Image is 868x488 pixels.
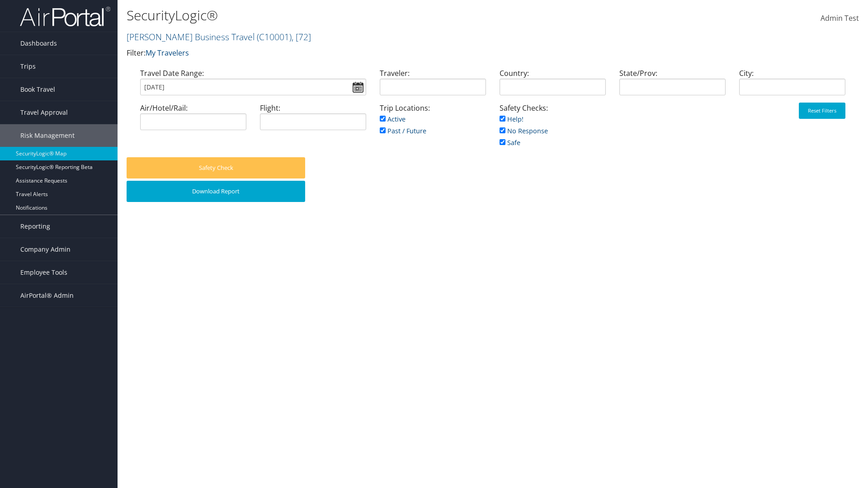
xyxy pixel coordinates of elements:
[20,284,74,307] span: AirPortal® Admin
[500,115,524,123] a: Help!
[373,68,493,103] div: Traveler:
[20,6,110,27] img: airportal-logo.png
[20,261,67,284] span: Employee Tools
[500,138,520,147] a: Safe
[20,215,50,238] span: Reporting
[380,115,406,123] a: Active
[732,68,852,103] div: City:
[133,68,373,103] div: Travel Date Range:
[133,103,253,137] div: Air/Hotel/Rail:
[127,31,311,43] a: [PERSON_NAME] Business Travel
[20,55,36,78] span: Trips
[613,68,732,103] div: State/Prov:
[20,238,71,261] span: Company Admin
[493,103,613,157] div: Safety Checks:
[20,101,68,124] span: Travel Approval
[380,127,426,135] a: Past / Future
[253,103,373,137] div: Flight:
[20,32,57,55] span: Dashboards
[127,47,615,59] p: Filter:
[493,68,613,103] div: Country:
[20,78,55,101] span: Book Travel
[292,31,311,43] span: , [ 72 ]
[127,157,305,178] button: Safety Check
[799,103,845,119] button: Reset Filters
[20,124,75,147] span: Risk Management
[257,31,292,43] span: ( C10001 )
[821,13,859,23] span: Admin Test
[500,127,548,135] a: No Response
[146,48,189,58] a: My Travelers
[127,181,305,202] button: Download Report
[373,103,493,145] div: Trip Locations:
[821,5,859,33] a: Admin Test
[127,6,615,25] h1: SecurityLogic®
